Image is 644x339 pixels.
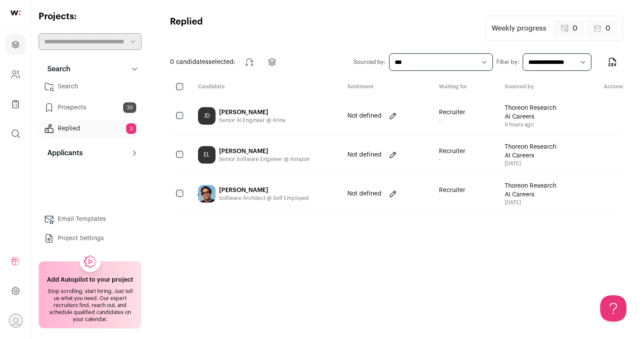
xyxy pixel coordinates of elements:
a: Project Settings [39,230,142,247]
a: Replied3 [39,120,142,137]
span: 0 candidates [170,59,209,65]
div: Waiting for [432,83,498,91]
p: Search [42,64,71,74]
span: Thoreon Research AI Careers [505,182,561,199]
img: 7e9fe7f7d6fbad35298b23f71153354118302eeb84039e12669c4fdb83d5627a [198,185,216,203]
p: Not defined [347,150,382,159]
p: Not defined [347,189,382,198]
span: Recruiter [439,108,465,117]
div: Actions [591,83,623,91]
span: - [439,117,465,124]
span: Recruiter [439,186,465,195]
div: [PERSON_NAME] [219,186,309,195]
div: Software Architect @ Self Employed [219,195,309,202]
a: Company Lists [5,94,26,115]
span: 30 [123,102,136,113]
span: [DATE] [505,160,561,167]
div: [PERSON_NAME] [219,147,310,156]
img: wellfound-shorthand-0d5821cbd27db2630d0214b213865d53afaa358527fdda9d0ea32b1df1b89c2c.svg [11,10,21,15]
div: Senior Software Engineer @ Amazon [219,156,310,163]
div: Candidate [191,83,340,91]
label: Filter by: [496,59,519,66]
span: 0 [573,23,577,34]
h1: Replied [170,16,203,41]
iframe: Help Scout Beacon - Open [600,295,626,322]
a: Projects [5,34,26,55]
a: Prospects30 [39,99,142,116]
div: Sourced by [498,83,591,91]
span: Thoreon Research AI Careers [505,104,561,121]
p: Applicants [42,148,83,158]
div: JD [198,107,216,125]
div: Weekly progress [492,23,546,34]
p: Not defined [347,112,382,120]
div: Senior AI Engineer @ Arine [219,117,286,124]
span: 8 hours ago [505,121,561,128]
a: Add Autopilot to your project Stop scrolling, start hiring. Just tell us what you need. Our exper... [39,261,142,329]
span: - [439,195,465,202]
div: Stop scrolling, start hiring. Just tell us what you need. Our expert recruiters find, reach out, ... [44,288,136,323]
h2: Add Autopilot to your project [47,276,133,284]
h2: Projects: [39,10,142,23]
a: Company and ATS Settings [5,64,26,85]
a: Email Templates [39,210,142,228]
span: 3 [126,123,136,134]
span: selected: [170,58,235,66]
span: [DATE] [505,199,561,206]
span: Recruiter [439,147,465,156]
div: Sentiment [340,83,432,91]
span: Thoreon Research AI Careers [505,143,561,160]
a: Search [39,78,142,95]
div: [PERSON_NAME] [219,108,286,117]
button: Applicants [39,144,142,162]
button: Search [39,60,142,78]
span: - [439,156,465,163]
label: Sourced by: [354,59,386,66]
button: Export to CSV [602,52,623,73]
div: EL [198,146,216,164]
span: 0 [605,23,610,34]
button: Open dropdown [9,314,23,328]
